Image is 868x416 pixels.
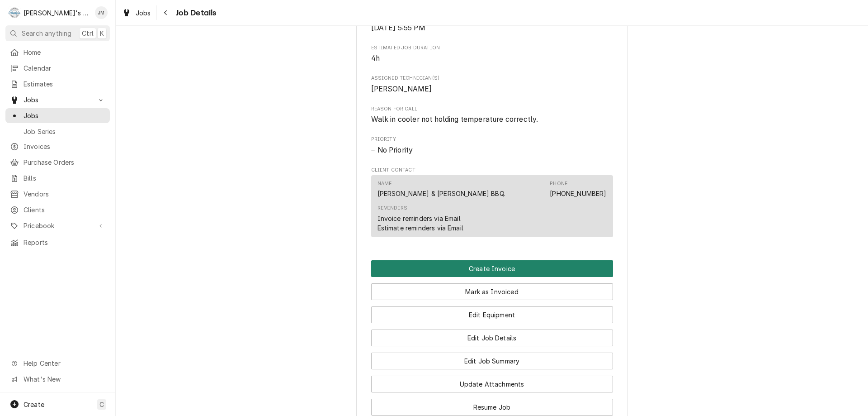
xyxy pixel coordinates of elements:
div: Client Contact [371,167,613,241]
div: Estimated Job Duration [371,44,613,64]
span: Reason For Call [371,114,613,125]
span: Bills [24,173,105,183]
span: 4h [371,54,380,62]
button: Edit Equipment [371,306,613,323]
span: [PERSON_NAME] [371,85,432,93]
span: Estimated Job Duration [371,44,613,52]
span: Jobs [24,111,105,120]
div: Estimate reminders via Email [377,223,463,233]
div: Phone [550,180,567,187]
div: Reason For Call [371,105,613,125]
div: Button Group Row [371,323,613,346]
a: Job Series [5,124,110,139]
span: Home [24,48,105,57]
span: Jobs [136,8,151,18]
div: Assigned Technician(s) [371,75,613,94]
div: Button Group Row [371,369,613,392]
div: Priority [371,136,613,155]
span: Vendors [24,189,105,199]
div: No Priority [371,145,613,156]
span: Clients [24,205,105,215]
span: Calendar [24,63,105,73]
button: Create Invoice [371,260,613,277]
div: Contact [371,175,613,237]
div: Button Group Row [371,260,613,277]
div: Button Group Row [371,300,613,323]
span: Assigned Technician(s) [371,84,613,95]
a: [PHONE_NUMBER] [550,190,606,197]
a: Go to What's New [5,372,110,387]
a: Invoices [5,139,110,154]
a: Home [5,45,110,60]
span: Walk in cooler not holding temperature correctly. [371,115,538,124]
span: [DATE] 5:55 PM [371,24,425,32]
div: Name [377,180,392,187]
span: Priority [371,136,613,143]
a: Clients [5,202,110,217]
a: Purchase Orders [5,155,110,170]
a: Vendors [5,186,110,201]
button: Navigate back [159,5,173,20]
a: Reports [5,235,110,250]
span: Search anything [22,29,71,38]
a: Go to Jobs [5,92,110,107]
button: Mark as Invoiced [371,283,613,300]
span: What's New [24,374,104,384]
div: Reminders [377,205,463,232]
span: Client Contact [371,167,613,174]
span: Purchase Orders [24,158,105,167]
div: R [8,6,21,19]
span: Jobs [24,95,92,105]
span: Estimated Job Duration [371,53,613,64]
button: Edit Job Summary [371,353,613,369]
div: Phone [550,180,606,198]
span: Job Details [173,7,217,19]
a: Bills [5,171,110,186]
button: Search anythingCtrlK [5,25,110,41]
span: C [99,400,104,409]
div: Client Contact List [371,175,613,241]
div: Rudy's Commercial Refrigeration's Avatar [8,6,21,19]
div: Reminders [377,205,407,212]
span: Job Series [24,127,105,136]
span: Reason For Call [371,105,613,113]
a: Go to Help Center [5,356,110,371]
a: Go to Pricebook [5,218,110,233]
div: [PERSON_NAME]'s Commercial Refrigeration [24,8,90,18]
div: Invoice reminders via Email [377,214,461,223]
div: Button Group Row [371,392,613,416]
button: Edit Job Details [371,330,613,346]
span: Priority [371,145,613,156]
button: Resume Job [371,399,613,416]
span: Help Center [24,359,104,368]
div: Jim McIntyre's Avatar [95,6,108,19]
span: Reports [24,238,105,247]
div: Button Group Row [371,277,613,300]
button: Update Attachments [371,376,613,392]
span: Last Modified [371,23,613,33]
div: [PERSON_NAME] & [PERSON_NAME] BBQ. [377,189,505,198]
span: Create [24,401,44,408]
span: Ctrl [82,29,94,38]
span: K [100,29,104,38]
span: Invoices [24,142,105,151]
a: Jobs [118,5,155,20]
span: Estimates [24,79,105,89]
div: Button Group Row [371,346,613,369]
a: Estimates [5,77,110,91]
span: Assigned Technician(s) [371,75,613,82]
span: Pricebook [24,221,92,230]
div: JM [95,6,108,19]
a: Calendar [5,61,110,76]
div: Name [377,180,505,198]
a: Jobs [5,108,110,123]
